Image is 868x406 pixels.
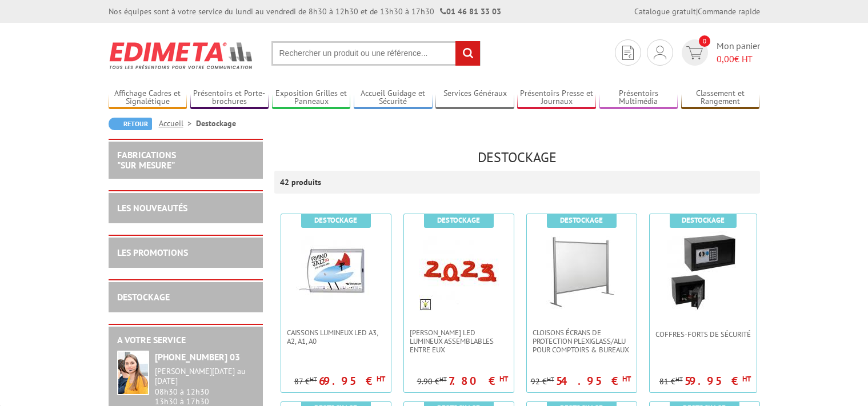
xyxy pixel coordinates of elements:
[196,118,236,129] li: Destockage
[449,377,508,384] p: 7.80 €
[117,202,187,214] a: LES NOUVEAUTÉS
[560,215,603,225] b: Destockage
[377,374,385,384] sup: HT
[294,377,317,386] p: 87 €
[556,377,631,384] p: 54.95 €
[440,6,501,17] strong: 01 46 81 33 03
[109,6,501,17] div: Nos équipes sont à votre service du lundi au vendredi de 8h30 à 12h30 et de 13h30 à 17h30
[419,231,499,311] img: Chiffres LED lumineux assemblables entre eux
[622,374,631,384] sup: HT
[531,377,554,386] p: 92 €
[310,375,317,383] sup: HT
[159,118,196,128] a: Accueil
[117,335,254,345] h2: A votre service
[599,89,678,107] a: Présentoirs Multimédia
[699,35,710,47] span: 0
[655,330,751,339] span: Coffres-forts de sécurité
[155,351,240,363] strong: [PHONE_NUMBER] 03
[314,215,357,225] b: Destockage
[296,231,376,311] img: Caissons lumineux LED A3, A2, A1, A0
[698,6,760,17] a: Commande rapide
[517,89,596,107] a: Présentoirs Presse et Journaux
[742,374,751,384] sup: HT
[109,118,152,130] a: Retour
[675,375,683,383] sup: HT
[437,215,480,225] b: Destockage
[681,89,760,107] a: Classement et Rangement
[155,367,254,406] div: 08h30 à 12h30 13h30 à 17h30
[109,34,254,77] img: Edimeta
[717,39,760,66] span: Mon panier
[280,171,323,194] p: 42 produits
[527,328,637,354] a: Cloisons Écrans de protection Plexiglass/Alu pour comptoirs & Bureaux
[650,330,757,339] a: Coffres-forts de sécurité
[663,231,743,311] img: Coffres-forts de sécurité
[682,215,725,225] b: Destockage
[319,377,385,384] p: 69.95 €
[155,367,254,386] div: [PERSON_NAME][DATE] au [DATE]
[281,328,391,345] a: Caissons lumineux LED A3, A2, A1, A0
[435,89,514,107] a: Services Généraux
[439,375,447,383] sup: HT
[478,148,557,166] span: Destockage
[654,46,666,59] img: devis rapide
[455,41,480,66] input: rechercher
[272,89,351,107] a: Exposition Grilles et Panneaux
[354,89,433,107] a: Accueil Guidage et Sécurité
[542,231,622,311] img: Cloisons Écrans de protection Plexiglass/Alu pour comptoirs & Bureaux
[271,41,481,66] input: Rechercher un produit ou une référence...
[717,53,734,65] span: 0,00
[117,291,170,303] a: DESTOCKAGE
[685,377,751,384] p: 59.95 €
[190,89,269,107] a: Présentoirs et Porte-brochures
[117,149,176,171] a: FABRICATIONS"Sur Mesure"
[634,6,696,17] a: Catalogue gratuit
[622,46,634,60] img: devis rapide
[410,328,508,354] span: [PERSON_NAME] LED lumineux assemblables entre eux
[117,247,188,258] a: LES PROMOTIONS
[679,39,760,66] a: devis rapide 0 Mon panier 0,00€ HT
[404,328,514,354] a: [PERSON_NAME] LED lumineux assemblables entre eux
[417,377,447,386] p: 9.90 €
[686,46,703,59] img: devis rapide
[499,374,508,384] sup: HT
[533,328,631,354] span: Cloisons Écrans de protection Plexiglass/Alu pour comptoirs & Bureaux
[634,6,760,17] div: |
[659,377,683,386] p: 81 €
[547,375,554,383] sup: HT
[109,89,187,107] a: Affichage Cadres et Signalétique
[287,328,385,345] span: Caissons lumineux LED A3, A2, A1, A0
[117,351,149,395] img: widget-service.jpg
[717,53,760,66] span: € HT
